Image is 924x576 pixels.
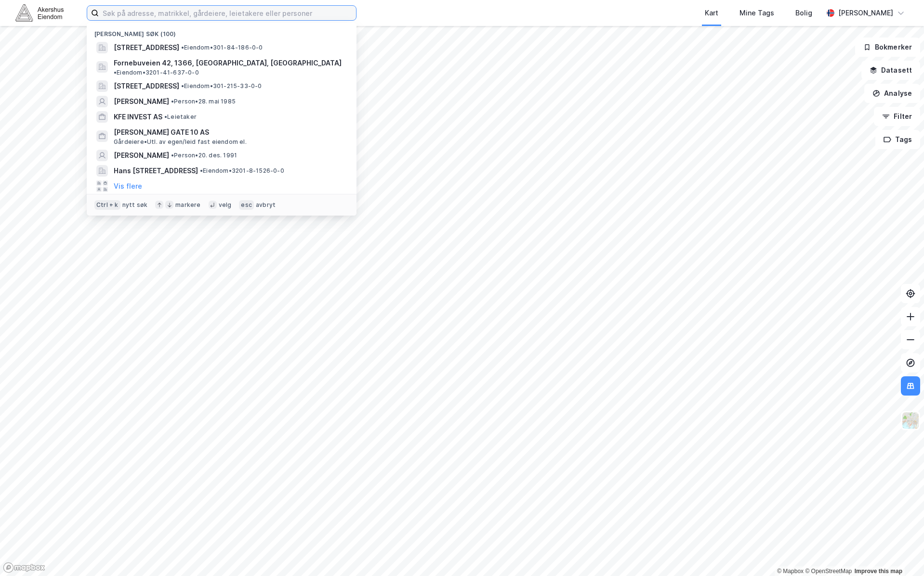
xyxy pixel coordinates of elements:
button: Bokmerker [855,38,920,57]
div: Bolig [795,7,812,19]
button: Vis flere [114,180,142,192]
span: Fornebuveien 42, 1366, [GEOGRAPHIC_DATA], [GEOGRAPHIC_DATA] [114,57,342,69]
a: Mapbox homepage [3,562,45,573]
span: [STREET_ADDRESS] [114,80,179,92]
div: Mine Tags [739,7,774,19]
span: • [171,98,174,105]
span: [STREET_ADDRESS] [114,42,179,53]
iframe: Chat Widget [876,530,924,576]
span: Eiendom • 301-215-33-0-0 [181,82,262,90]
span: Eiendom • 3201-8-1526-0-0 [200,167,284,175]
div: nytt søk [122,201,148,209]
button: Analyse [864,84,920,103]
button: Tags [875,130,920,149]
span: Hans [STREET_ADDRESS] [114,165,198,177]
div: avbryt [256,201,276,209]
span: • [181,44,184,51]
span: KFE INVEST AS [114,111,162,123]
div: esc [239,200,254,210]
div: Kart [705,7,718,19]
a: Mapbox [777,568,804,575]
div: Kontrollprogram for chat [876,530,924,576]
a: Improve this map [855,568,902,575]
input: Søk på adresse, matrikkel, gårdeiere, leietakere eller personer [99,6,356,20]
span: Eiendom • 301-84-186-0-0 [181,44,263,51]
a: OpenStreetMap [805,568,852,575]
span: Gårdeiere • Utl. av egen/leid fast eiendom el. [114,138,247,146]
div: Ctrl + k [94,200,120,210]
div: [PERSON_NAME] søk (100) [87,23,356,40]
span: Eiendom • 3201-41-637-0-0 [114,69,199,77]
span: Person • 20. des. 1991 [171,152,237,159]
button: Datasett [861,61,920,80]
button: Filter [874,107,920,126]
div: markere [175,201,200,209]
img: Z [901,411,920,430]
div: [PERSON_NAME] [838,7,893,19]
span: • [164,113,167,120]
span: Person • 28. mai 1985 [171,98,236,105]
span: [PERSON_NAME] [114,96,169,107]
span: • [200,167,203,174]
img: akershus-eiendom-logo.9091f326c980b4bce74ccdd9f866810c.svg [15,4,64,21]
div: velg [219,201,232,209]
span: • [114,69,117,76]
span: • [181,82,184,90]
span: Leietaker [164,113,197,121]
span: [PERSON_NAME] GATE 10 AS [114,127,345,138]
span: • [171,152,174,159]
span: [PERSON_NAME] [114,150,169,161]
